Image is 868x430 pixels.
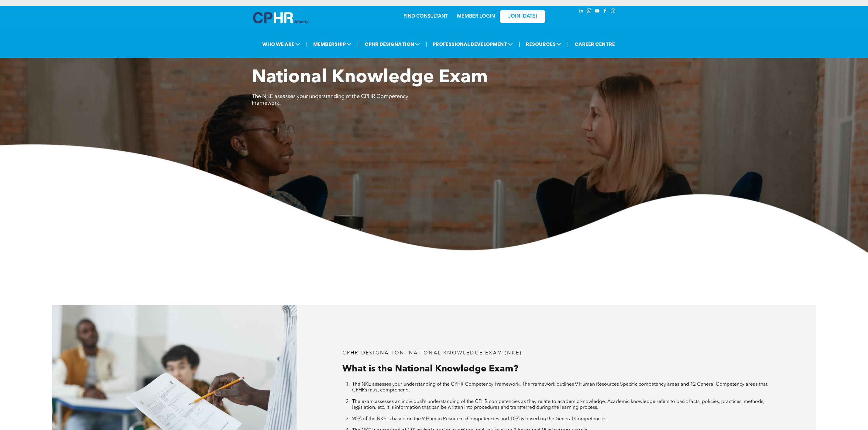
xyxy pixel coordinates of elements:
[253,12,308,23] img: A blue and white logo for cp alberta
[352,382,767,393] span: The NKE assesses your understanding of the CPHR Competency Framework. The framework outlines 9 Hu...
[500,10,545,23] a: JOIN [DATE]
[252,69,488,87] span: National Knowledge Exam
[431,39,515,50] span: PROFESSIONAL DEVELOPMENT
[342,364,518,374] span: What is the National Knowledge Exam?
[586,8,593,16] a: instagram
[567,38,569,50] li: |
[594,8,601,16] a: youtube
[363,39,422,50] span: CPHR DESIGNATION
[352,399,764,410] span: The exam assesses an individual’s understanding of the CPHR competencies as they relate to academ...
[342,351,522,356] span: CPHR DESIGNATION: National Knowledge Exam (NKE)
[610,8,616,16] a: Social network
[403,14,448,19] a: FIND CONSULTANT
[457,14,495,19] a: MEMBER LOGIN
[519,38,520,50] li: |
[357,38,359,50] li: |
[252,94,408,106] span: The NKE assesses your understanding of the CPHR Competency Framework.
[311,39,353,50] span: MEMBERSHIP
[602,8,609,16] a: facebook
[578,8,585,16] a: linkedin
[426,38,427,50] li: |
[352,417,608,422] span: 90% of the NKE is based on the 9 Human Resources Competencies and 10% is based on the General Com...
[306,38,307,50] li: |
[260,39,302,50] span: WHO WE ARE
[524,39,563,50] span: RESOURCES
[573,39,617,50] a: CAREER CENTRE
[508,14,537,19] span: JOIN [DATE]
